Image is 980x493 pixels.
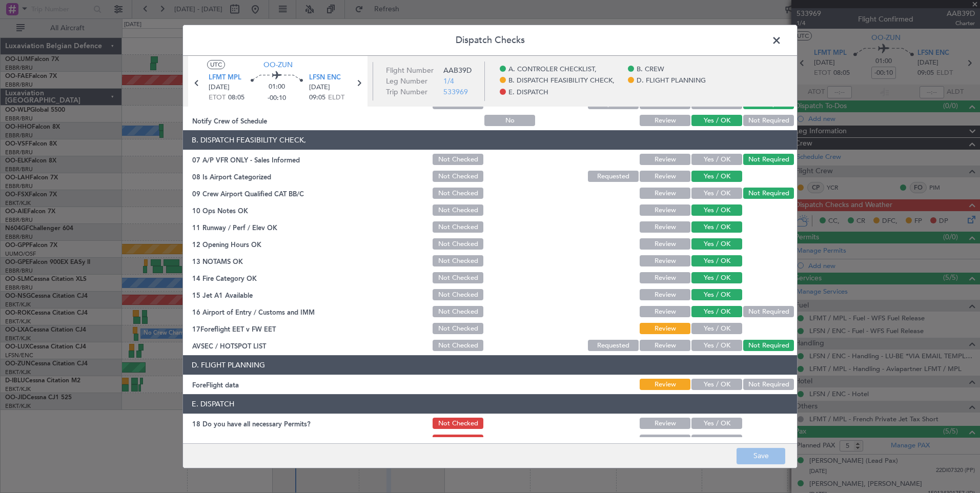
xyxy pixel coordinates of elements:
button: Not Required [743,379,794,390]
button: Not Required [743,115,794,126]
button: Not Required [743,188,794,199]
button: Not Required [743,306,794,317]
button: Not Required [743,154,794,165]
header: Dispatch Checks [183,25,797,56]
button: Not Required [743,340,794,351]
